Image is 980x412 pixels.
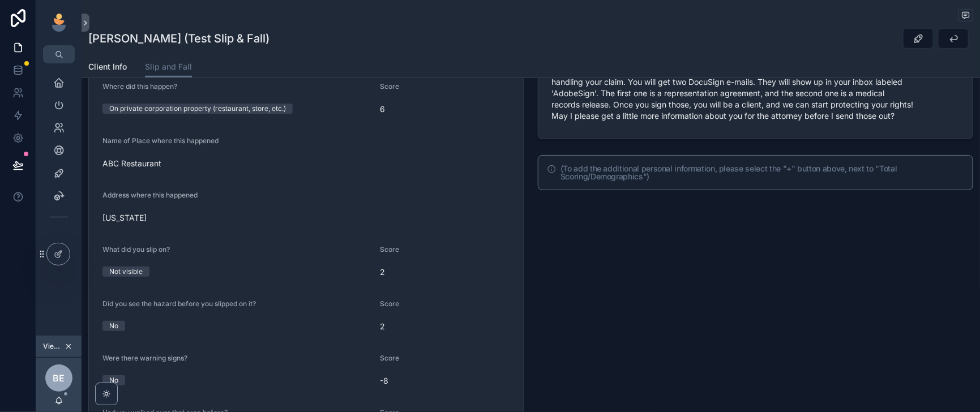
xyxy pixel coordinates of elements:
span: 2 [380,267,510,278]
h1: [PERSON_NAME] (Test Slip & Fall) [88,31,269,46]
span: This is exactly the type of case that our lawyers handle. We look forward to helping you. While w... [552,54,960,122]
span: Slip and Fall [145,61,192,72]
span: -8 [380,375,510,387]
h5: (To add the additional personal information, please select the "+" button above, next to "Total S... [560,165,964,181]
span: Score [380,299,399,308]
a: Slip and Fall [145,57,192,78]
span: Name of Place where this happened [102,136,219,145]
span: Did you see the hazard before you slipped on it? [102,299,256,308]
span: Score [380,82,399,91]
span: ABC Restaurant [102,158,371,169]
span: Where did this happen? [102,82,177,91]
span: Client Info [88,61,127,72]
span: Score [380,245,399,254]
a: Client Info [88,57,127,79]
div: No [109,375,118,385]
div: No [109,321,118,331]
span: Score [380,354,399,362]
span: Viewing as [PERSON_NAME] [43,342,62,351]
span: [US_STATE] [102,212,371,224]
span: 2 [380,321,510,332]
img: App logo [50,14,68,32]
span: What did you slip on? [102,245,170,254]
span: BE [53,371,65,385]
span: 6 [380,104,510,115]
span: Address where this happened [102,191,198,199]
div: Not visible [109,267,143,277]
div: On private corporation property (restaurant, store, etc.) [109,104,286,114]
span: Were there warning signs? [102,354,187,362]
div: scrollable content [36,63,82,243]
